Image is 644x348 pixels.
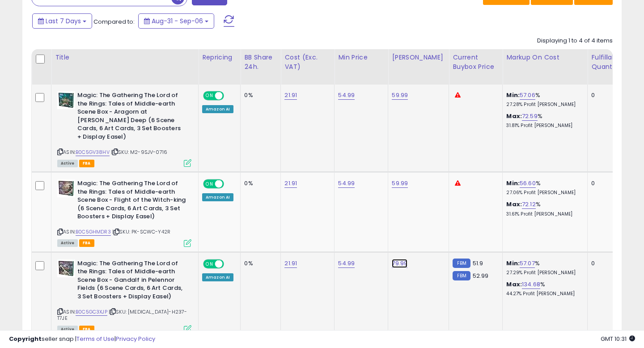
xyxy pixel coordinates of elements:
button: Last 7 Days [32,13,92,29]
div: % [506,179,580,196]
small: FBM [453,271,470,280]
img: 51u1aCNDIcL._SL40_.jpg [57,91,75,109]
th: The percentage added to the cost of goods (COGS) that forms the calculator for Min & Max prices. [503,49,588,85]
a: 57.07 [520,259,535,268]
div: ASIN: [57,91,191,166]
strong: Copyright [9,335,42,343]
p: 31.61% Profit [PERSON_NAME] [506,211,580,217]
div: 0% [244,179,274,187]
span: ON [204,260,215,267]
div: Cost (Exc. VAT) [284,53,330,72]
div: % [506,112,580,129]
a: 57.06 [520,91,535,100]
span: FBA [79,160,94,167]
div: Min Price [338,53,384,62]
span: Aug-31 - Sep-06 [152,17,203,25]
div: % [506,259,580,276]
a: Terms of Use [76,335,114,343]
span: | SKU: M2-9SJV-0716 [111,149,167,156]
div: Amazon AI [202,105,233,113]
b: Max: [506,280,522,289]
span: FBA [79,239,94,247]
a: 21.91 [284,179,297,188]
b: Min: [506,179,520,187]
div: 0 [591,91,619,99]
p: 27.29% Profit [PERSON_NAME] [506,270,580,276]
img: 51u0bnxH+2L._SL40_.jpg [57,259,75,277]
a: B0C5GV38HV [76,149,110,156]
a: 59.99 [392,179,408,188]
span: | SKU: [MEDICAL_DATA]-H237-T7JE [57,308,187,322]
span: OFF [223,92,237,100]
div: Amazon AI [202,193,233,201]
a: 54.99 [338,179,355,188]
b: Magic: The Gathering The Lord of the Rings: Tales of Middle-earth Scene Box - Flight of the Witch... [77,179,186,223]
div: Fulfillable Quantity [591,53,622,72]
div: BB Share 24h. [244,53,277,72]
small: FBM [453,259,470,268]
p: 27.28% Profit [PERSON_NAME] [506,102,580,108]
a: 21.91 [284,91,297,100]
span: Last 7 Days [46,17,81,25]
span: All listings currently available for purchase on Amazon [57,239,78,247]
span: 52.99 [473,272,489,280]
div: Markup on Cost [506,53,584,62]
p: 31.81% Profit [PERSON_NAME] [506,123,580,129]
a: B0C5GC3XJP [76,308,107,316]
span: | SKU: PK-SCWC-Y42R [112,228,170,235]
b: Max: [506,200,522,208]
b: Min: [506,91,520,99]
a: 59.99 [392,91,408,100]
b: Min: [506,259,520,267]
span: OFF [223,180,237,188]
div: ASIN: [57,179,191,246]
span: ON [204,92,215,100]
div: % [506,91,580,108]
div: Current Buybox Price [453,53,499,72]
div: Displaying 1 to 4 of 4 items [537,37,613,45]
div: 0% [244,259,274,267]
a: 72.12 [522,200,536,209]
p: 44.27% Profit [PERSON_NAME] [506,291,580,297]
b: Magic: The Gathering The Lord of the Rings: Tales of Middle-earth Scene Box - Aragorn at [PERSON_... [77,91,186,143]
div: [PERSON_NAME] [392,53,445,62]
div: Repricing [202,53,237,62]
div: Title [55,53,195,62]
a: Privacy Policy [116,335,155,343]
a: 72.59 [522,112,538,121]
img: 514r64XbZWL._SL40_.jpg [57,179,75,197]
span: Compared to: [93,17,135,26]
span: 2025-09-16 10:31 GMT [601,335,635,343]
span: 51.9 [473,259,483,267]
span: OFF [223,260,237,267]
a: 56.60 [520,179,536,188]
b: Magic: The Gathering The Lord of the Rings: Tales of Middle-earth Scene Box - Gandalf in Pelennor... [77,259,186,303]
a: B0C5GHMDR3 [76,228,111,236]
div: Amazon AI [202,273,233,281]
a: 79.99 [392,259,407,268]
a: 21.91 [284,259,297,268]
div: 0% [244,91,274,99]
a: 134.68 [522,280,540,289]
b: Max: [506,112,522,120]
p: 27.06% Profit [PERSON_NAME] [506,190,580,196]
span: All listings currently available for purchase on Amazon [57,160,78,167]
div: seller snap | | [9,335,155,344]
div: % [506,200,580,217]
span: ON [204,180,215,188]
div: 0 [591,179,619,187]
button: Aug-31 - Sep-06 [138,13,214,29]
a: 54.99 [338,259,355,268]
div: 0 [591,259,619,267]
a: 54.99 [338,91,355,100]
div: % [506,280,580,297]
